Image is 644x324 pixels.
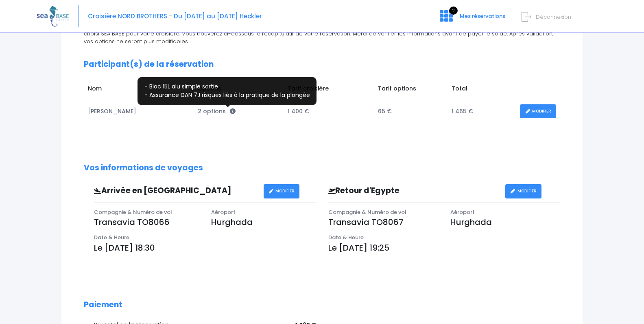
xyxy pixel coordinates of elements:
[536,13,571,21] span: Déconnexion
[460,12,505,20] span: Mes réservations
[198,107,236,115] span: 2 options
[284,80,374,100] td: Tarif croisière
[140,78,314,99] p: - Bloc 15L alu simple sortie - Assurance DAN 7J risques liés à la pratique de la plongée
[448,100,516,123] td: 1 465 €
[211,208,236,216] span: Aéroport
[505,184,541,198] a: MODIFIER
[84,100,194,123] td: [PERSON_NAME]
[88,186,264,196] h3: Arrivée en [GEOGRAPHIC_DATA]
[520,104,556,119] a: MODIFIER
[94,216,199,228] p: Transavia TO8066
[374,80,448,100] td: Tarif options
[264,184,300,198] a: MODIFIER
[328,216,438,228] p: Transavia TO8067
[88,12,262,20] span: Croisière NORD BROTHERS - Du [DATE] au [DATE] Heckler
[328,234,364,241] span: Date & Heure
[84,80,194,100] td: Nom
[449,7,458,15] span: 2
[450,208,475,216] span: Aéroport
[94,242,316,254] p: Le [DATE] 18:30
[433,15,510,23] a: 2 Mes réservations
[284,100,374,123] td: 1 400 €
[328,208,406,216] span: Compagnie & Numéro de vol
[374,100,448,123] td: 65 €
[84,300,560,310] h2: Paiement
[84,60,560,69] h2: Participant(s) de la réservation
[94,208,172,216] span: Compagnie & Numéro de vol
[450,216,560,228] p: Hurghada
[448,80,516,100] td: Total
[84,22,553,45] span: Vous arrivez à la dernière étape de votre réservation, votre départ est proche. Toute l’équipe vo...
[322,186,505,196] h3: Retour d'Egypte
[328,242,561,254] p: Le [DATE] 19:25
[94,234,129,241] span: Date & Heure
[84,163,560,173] h2: Vos informations de voyages
[211,216,316,228] p: Hurghada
